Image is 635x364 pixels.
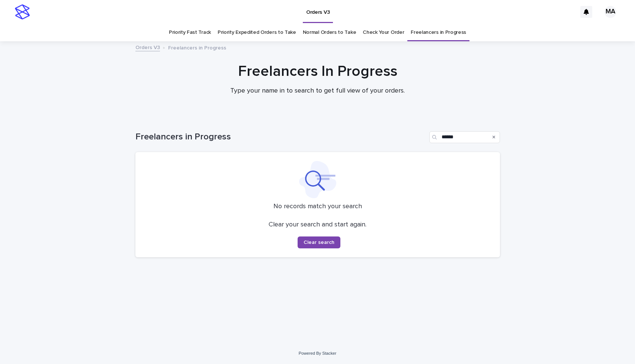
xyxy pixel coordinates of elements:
[168,43,226,51] p: Freelancers in Progress
[169,24,211,41] a: Priority Fast Track
[135,62,500,80] h1: Freelancers In Progress
[363,24,404,41] a: Check Your Order
[135,132,426,142] h1: Freelancers in Progress
[304,240,334,245] span: Clear search
[604,6,616,18] div: MA
[135,43,160,51] a: Orders V3
[298,236,340,248] button: Clear search
[218,24,296,41] a: Priority Expedited Orders to Take
[429,131,500,143] input: Search
[169,87,466,95] p: Type your name in to search to get full view of your orders.
[299,351,336,355] a: Powered By Stacker
[303,24,356,41] a: Normal Orders to Take
[15,4,30,19] img: stacker-logo-s-only.png
[411,24,466,41] a: Freelancers in Progress
[144,203,491,211] p: No records match your search
[269,221,366,229] p: Clear your search and start again.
